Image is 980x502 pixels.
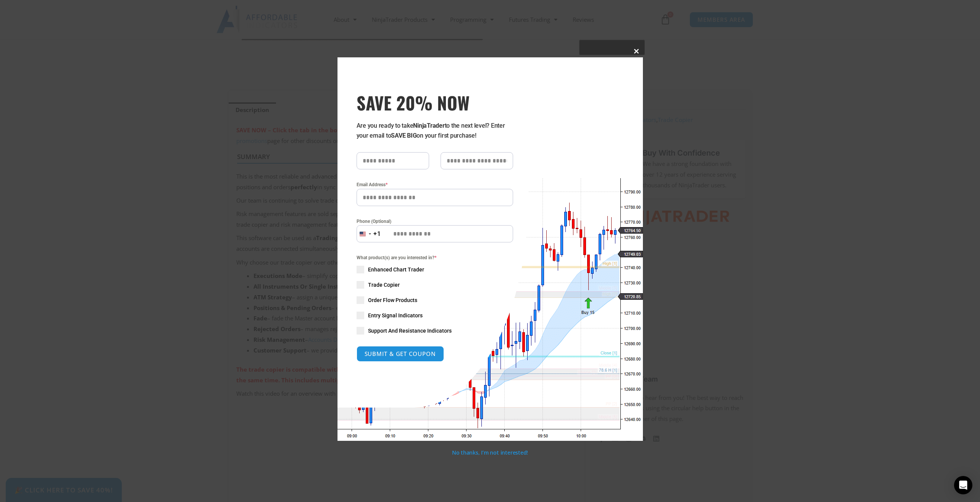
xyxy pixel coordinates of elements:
button: SUBMIT & GET COUPON [357,346,444,362]
div: +1 [373,229,381,239]
label: Entry Signal Indicators [357,312,513,319]
span: Trade Copier [368,281,400,289]
span: Entry Signal Indicators [368,312,423,319]
button: Selected country [357,225,381,242]
span: Order Flow Products [368,296,417,304]
label: Order Flow Products [357,296,513,304]
span: What product(s) are you interested in? [357,254,513,262]
span: Enhanced Chart Trader [368,266,424,273]
span: SAVE 20% NOW [357,92,513,113]
p: Are you ready to take to the next level? Enter your email to on your first purchase! [357,121,513,141]
label: Email Address [357,181,513,188]
span: Support And Resistance Indicators [368,327,452,335]
label: Trade Copier [357,281,513,289]
a: No thanks, I’m not interested! [452,449,528,456]
label: Support And Resistance Indicators [357,327,513,335]
strong: NinjaTrader [413,122,444,129]
div: Open Intercom Messenger [954,476,972,494]
strong: SAVE BIG [391,132,417,139]
label: Enhanced Chart Trader [357,266,513,273]
label: Phone (Optional) [357,218,513,225]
